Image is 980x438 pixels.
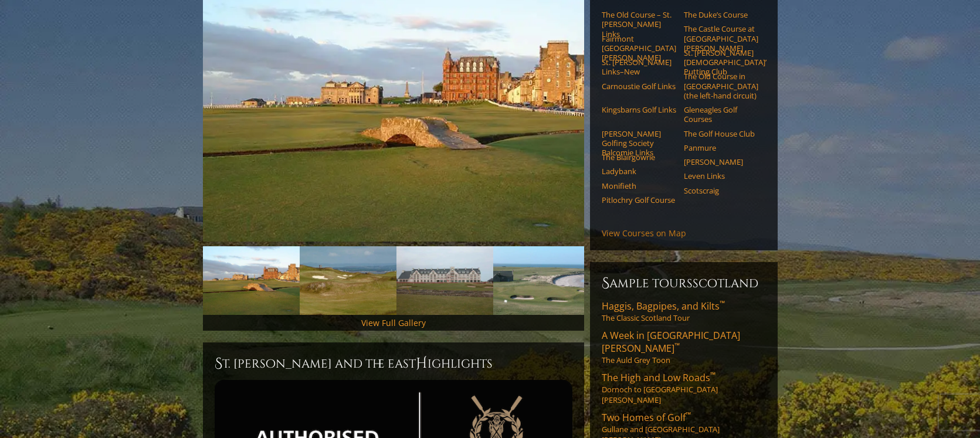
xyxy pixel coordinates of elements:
[602,329,740,355] span: A Week in [GEOGRAPHIC_DATA][PERSON_NAME]
[602,129,676,158] a: [PERSON_NAME] Golfing Society Balcomie Links
[686,410,691,420] sup: ™
[684,24,758,53] a: The Castle Course at [GEOGRAPHIC_DATA][PERSON_NAME]
[602,82,676,91] a: Carnoustie Golf Links
[684,48,758,77] a: St. [PERSON_NAME] [DEMOGRAPHIC_DATA]’ Putting Club
[602,195,676,205] a: Pitlochry Golf Course
[215,354,572,373] h2: St. [PERSON_NAME] and the East ighlights
[684,171,758,181] a: Leven Links
[684,186,758,195] a: Scotscraig
[684,143,758,152] a: Panmure
[361,317,426,328] a: View Full Gallery
[602,371,766,405] a: The High and Low Roads™Dornoch to [GEOGRAPHIC_DATA][PERSON_NAME]
[602,34,676,63] a: Fairmont [GEOGRAPHIC_DATA][PERSON_NAME]
[602,300,766,323] a: Haggis, Bagpipes, and Kilts™The Classic Scotland Tour
[602,57,676,77] a: St. [PERSON_NAME] Links–New
[416,354,428,373] span: H
[602,181,676,191] a: Monifieth
[684,129,758,138] a: The Golf House Club
[602,329,766,365] a: A Week in [GEOGRAPHIC_DATA][PERSON_NAME]™The Auld Grey Toon
[684,72,758,100] a: The Old Course in [GEOGRAPHIC_DATA] (the left-hand circuit)
[602,371,715,384] span: The High and Low Roads
[602,411,691,424] span: Two Homes of Golf
[602,152,676,162] a: The Blairgowrie
[602,300,725,313] span: Haggis, Bagpipes, and Kilts
[720,298,725,308] sup: ™
[674,341,680,351] sup: ™
[684,10,758,19] a: The Duke’s Course
[602,167,676,176] a: Ladybank
[602,274,766,293] h6: Sample ToursScotland
[602,10,676,39] a: The Old Course – St. [PERSON_NAME] Links
[602,228,686,239] a: View Courses on Map
[710,370,715,380] sup: ™
[684,105,758,124] a: Gleneagles Golf Courses
[602,105,676,114] a: Kingsbarns Golf Links
[684,157,758,167] a: [PERSON_NAME]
